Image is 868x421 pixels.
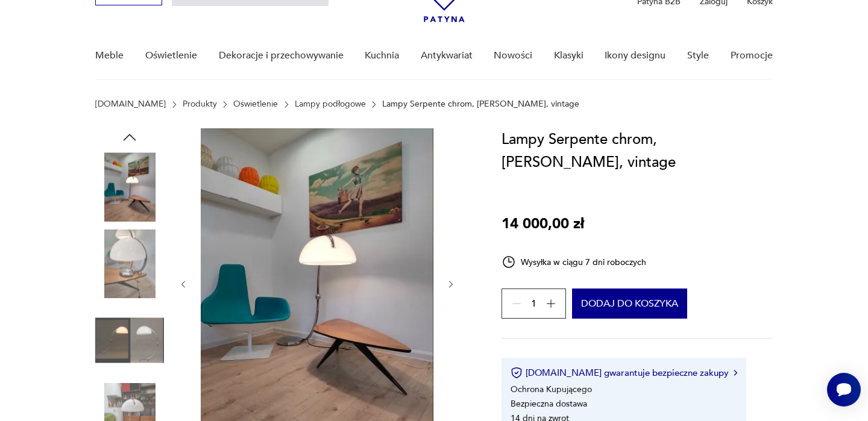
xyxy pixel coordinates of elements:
a: Nowości [494,33,532,79]
a: Oświetlenie [145,33,197,79]
li: Bezpieczna dostawa [511,398,587,410]
span: 1 [531,300,536,308]
h1: Lampy Serpente chrom, [PERSON_NAME], vintage [502,128,772,174]
a: Klasyki [554,33,583,79]
p: Lampy Serpente chrom, [PERSON_NAME], vintage [382,99,579,109]
a: Style [687,33,709,79]
a: Ikony designu [605,33,665,79]
p: 14 000,00 zł [502,213,584,235]
img: Zdjęcie produktu Lampy Serpente chrom, E. Martinelli, vintage [95,229,164,298]
a: Meble [95,33,124,79]
a: Promocje [731,33,773,79]
div: Wysyłka w ciągu 7 dni roboczych [502,255,646,269]
a: Produkty [183,99,217,109]
a: Antykwariat [421,33,473,79]
img: Ikona strzałki w prawo [734,370,737,376]
a: Dekoracje i przechowywanie [219,33,344,79]
iframe: Smartsupp widget button [827,373,861,407]
img: Ikona certyfikatu [511,367,523,379]
a: Kuchnia [365,33,399,79]
button: Dodaj do koszyka [572,288,687,319]
img: Zdjęcie produktu Lampy Serpente chrom, E. Martinelli, vintage [95,306,164,375]
a: Oświetlenie [233,99,278,109]
img: Zdjęcie produktu Lampy Serpente chrom, E. Martinelli, vintage [95,152,164,221]
button: [DOMAIN_NAME] gwarantuje bezpieczne zakupy [511,367,737,379]
li: Ochrona Kupującego [511,384,592,395]
a: [DOMAIN_NAME] [95,99,166,109]
a: Lampy podłogowe [295,99,366,109]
